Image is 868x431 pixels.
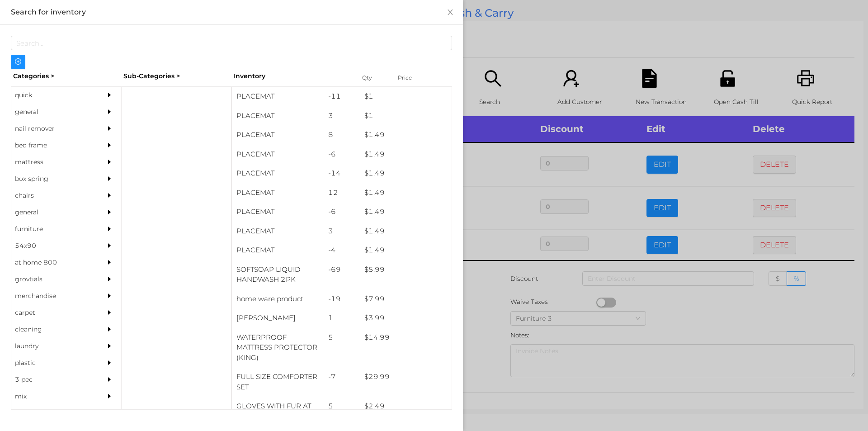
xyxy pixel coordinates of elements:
[11,204,94,221] div: general
[447,9,454,16] i: icon: close
[360,202,452,222] div: $ 1.49
[324,241,360,260] div: -4
[396,71,432,84] div: Price
[106,326,113,332] i: icon: caret-right
[106,175,113,182] i: icon: caret-right
[106,125,113,132] i: icon: caret-right
[106,343,113,349] i: icon: caret-right
[11,271,94,288] div: grovtials
[360,183,452,203] div: $ 1.49
[360,71,387,84] div: Qty
[324,222,360,241] div: 3
[360,308,452,328] div: $ 3.99
[324,308,360,328] div: 1
[11,338,94,355] div: laundry
[106,276,113,282] i: icon: caret-right
[324,397,360,416] div: 5
[11,187,94,204] div: chairs
[232,164,324,183] div: PLACEMAT
[11,288,94,304] div: merchandise
[324,125,360,145] div: 8
[106,192,113,199] i: icon: caret-right
[360,241,452,260] div: $ 1.49
[11,304,94,321] div: carpet
[232,222,324,241] div: PLACEMAT
[232,106,324,126] div: PLACEMAT
[11,355,94,371] div: plastic
[324,328,360,347] div: 5
[360,289,452,309] div: $ 7.99
[11,87,94,104] div: quick
[360,87,452,106] div: $ 1
[106,293,113,299] i: icon: caret-right
[106,226,113,232] i: icon: caret-right
[11,237,94,254] div: 54x90
[324,202,360,222] div: -6
[232,260,324,289] div: SOFTSOAP LIQUID HANDWASH 2PK
[232,289,324,309] div: home ware product
[360,260,452,279] div: $ 5.99
[324,164,360,183] div: -14
[106,142,113,148] i: icon: caret-right
[360,367,452,387] div: $ 29.99
[360,328,452,347] div: $ 14.99
[11,7,452,17] div: Search for inventory
[232,202,324,222] div: PLACEMAT
[106,259,113,265] i: icon: caret-right
[11,55,25,69] button: icon: plus-circle
[106,92,113,98] i: icon: caret-right
[324,260,360,279] div: -69
[11,69,121,83] div: Categories >
[11,137,94,154] div: bed frame
[324,289,360,309] div: -19
[324,183,360,203] div: 12
[106,159,113,165] i: icon: caret-right
[106,309,113,316] i: icon: caret-right
[232,87,324,106] div: PLACEMAT
[11,371,94,388] div: 3 pec
[106,393,113,399] i: icon: caret-right
[232,183,324,203] div: PLACEMAT
[106,209,113,215] i: icon: caret-right
[106,109,113,115] i: icon: caret-right
[360,145,452,164] div: $ 1.49
[11,405,94,422] div: appliances
[324,145,360,164] div: -6
[360,106,452,126] div: $ 1
[360,222,452,241] div: $ 1.49
[232,145,324,164] div: PLACEMAT
[11,321,94,338] div: cleaning
[121,69,231,83] div: Sub-Categories >
[232,241,324,260] div: PLACEMAT
[11,154,94,171] div: mattress
[232,328,324,368] div: WATERPROOF MATTRESS PROTECTOR (KING)
[324,367,360,387] div: -7
[11,36,452,50] input: Search...
[11,120,94,137] div: nail remover
[324,106,360,126] div: 3
[360,397,452,416] div: $ 2.49
[106,360,113,366] i: icon: caret-right
[106,376,113,383] i: icon: caret-right
[11,104,94,120] div: general
[11,221,94,237] div: furniture
[232,397,324,426] div: GLOVES WITH FUR AT WRIST
[234,71,351,81] div: Inventory
[11,388,94,405] div: mix
[232,308,324,328] div: [PERSON_NAME]
[360,125,452,145] div: $ 1.49
[232,125,324,145] div: PLACEMAT
[11,254,94,271] div: at home 800
[232,367,324,397] div: FULL SIZE COMFORTER SET
[360,164,452,183] div: $ 1.49
[324,87,360,106] div: -11
[106,242,113,249] i: icon: caret-right
[11,171,94,187] div: box spring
